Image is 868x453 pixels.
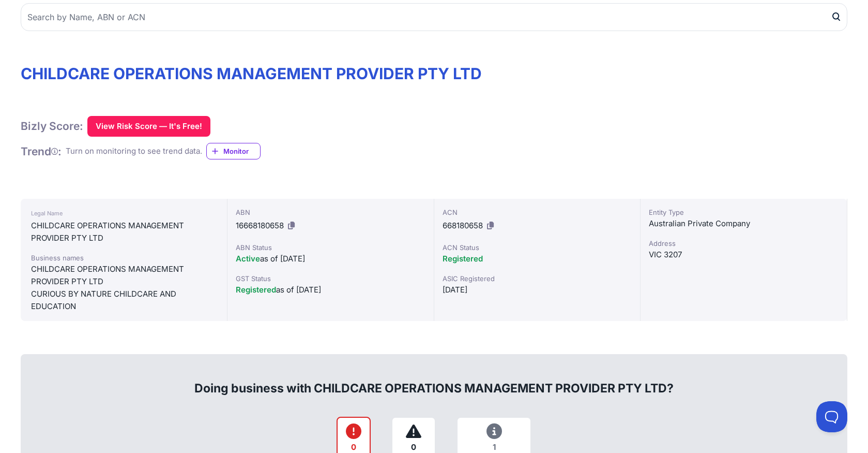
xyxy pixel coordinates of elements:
div: Turn on monitoring to see trend data. [66,145,202,157]
span: Registered [443,254,483,264]
div: [DATE] [443,284,632,296]
span: Registered [236,285,276,295]
div: CHILDCARE OPERATIONS MANAGEMENT PROVIDER PTY LTD [31,220,217,244]
div: Address [649,238,839,249]
div: ACN [443,207,632,217]
div: ABN [236,207,425,217]
a: Monitor [206,143,261,159]
span: Monitor [223,146,260,156]
div: Entity Type [649,207,839,217]
div: as of [DATE] [236,284,425,296]
div: Business names [31,253,217,263]
div: as of [DATE] [236,253,425,265]
h1: Bizly Score: [21,119,83,133]
button: View Risk Score — It's Free! [87,116,210,137]
span: Active [236,254,260,264]
div: Doing business with CHILDCARE OPERATIONS MANAGEMENT PROVIDER PTY LTD? [32,363,836,397]
span: 668180658 [443,221,483,230]
div: Legal Name [31,207,217,220]
div: VIC 3207 [649,249,839,261]
iframe: Toggle Customer Support [816,401,847,432]
div: ACN Status [443,242,632,253]
h1: Trend : [21,144,62,158]
div: Australian Private Company [649,217,839,230]
div: GST Status [236,273,425,284]
div: ASIC Registered [443,273,632,284]
div: CURIOUS BY NATURE CHILDCARE AND EDUCATION [31,288,217,313]
input: Search by Name, ABN or ACN [21,3,847,31]
div: ABN Status [236,242,425,253]
span: 16668180658 [236,221,284,230]
div: CHILDCARE OPERATIONS MANAGEMENT PROVIDER PTY LTD [31,263,217,288]
h1: CHILDCARE OPERATIONS MANAGEMENT PROVIDER PTY LTD [21,64,847,83]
